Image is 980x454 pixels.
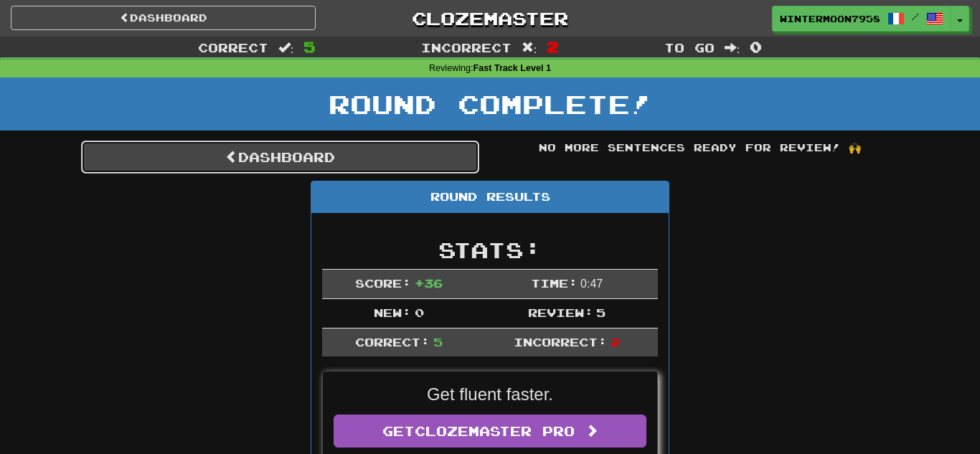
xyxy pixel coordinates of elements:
div: Round Results [311,181,669,213]
span: Incorrect: [514,335,607,349]
span: 5 [596,306,606,319]
h2: Stats: [322,238,658,262]
p: Get fluent faster. [334,382,646,407]
span: 5 [303,38,316,55]
a: Dashboard [11,6,316,30]
span: 0 [750,38,762,55]
a: Clozemaster [337,6,642,31]
a: WinterMoon7958 / [772,6,951,32]
div: No more sentences ready for review! 🙌 [501,141,899,155]
span: Incorrect [421,40,512,55]
span: 0 : 47 [580,278,603,290]
span: : [278,42,294,54]
span: Correct [198,40,268,55]
span: Time: [531,276,578,290]
span: To go [664,40,715,55]
a: GetClozemaster Pro [334,415,646,448]
strong: Fast Track Level 1 [473,63,552,73]
span: 2 [611,335,620,349]
span: Review: [528,306,593,319]
span: Clozemaster Pro [415,423,575,439]
span: : [725,42,740,54]
span: Correct: [355,335,430,349]
h1: Round Complete! [5,90,975,118]
a: Dashboard [81,141,479,174]
span: New: [374,306,411,319]
span: 5 [433,335,443,349]
span: / [912,11,919,22]
span: WinterMoon7958 [780,12,880,25]
span: + 36 [415,276,443,290]
span: : [522,42,537,54]
span: Score: [355,276,411,290]
span: 2 [547,38,559,55]
span: 0 [415,306,424,319]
